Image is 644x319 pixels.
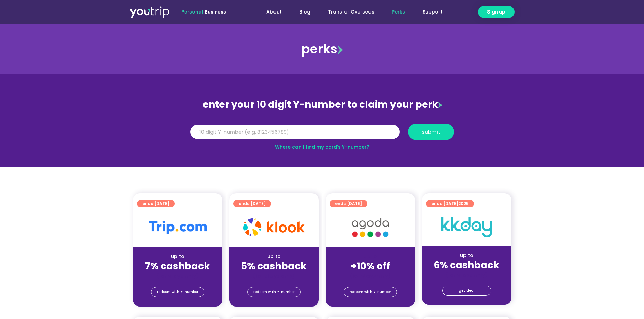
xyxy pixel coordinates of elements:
button: submit [408,124,454,140]
div: (for stays only) [427,271,506,278]
span: ends [DATE] [335,200,362,207]
a: Where can I find my card’s Y-number? [275,143,369,150]
span: ends [DATE] [431,200,469,207]
a: ends [DATE] [233,200,271,207]
a: Business [205,8,226,15]
a: Perks [383,6,414,18]
input: 10 digit Y-number (e.g. 8123456789) [190,125,400,139]
strong: +10% off [351,260,390,273]
strong: 6% cashback [434,259,499,272]
a: Support [414,6,451,18]
div: (for stays only) [235,272,313,280]
nav: Menu [244,6,451,18]
a: Sign up [478,6,515,18]
a: redeem with Y-number [344,287,397,297]
div: enter your 10 digit Y-number to claim your perk [187,96,457,113]
span: Sign up [487,8,505,16]
div: up to [235,253,313,260]
span: 2025 [458,201,469,206]
span: | [181,8,226,15]
span: redeem with Y-number [157,287,198,297]
a: redeem with Y-number [151,287,204,297]
div: up to [138,253,217,260]
span: ends [DATE] [142,200,169,207]
a: Blog [290,6,319,18]
a: ends [DATE] [330,200,367,207]
div: up to [427,252,506,259]
span: get deal [459,286,475,295]
span: up to [364,253,377,260]
span: redeem with Y-number [350,287,391,297]
span: ends [DATE] [239,200,266,207]
span: submit [422,129,440,134]
a: ends [DATE] [137,200,175,207]
span: redeem with Y-number [253,287,295,297]
a: ends [DATE]2025 [426,200,474,207]
strong: 5% cashback [241,260,307,273]
div: (for stays only) [138,272,217,280]
form: Y Number [190,124,454,145]
strong: 7% cashback [145,260,210,273]
a: Transfer Overseas [319,6,383,18]
a: About [258,6,290,18]
span: Personal [181,8,203,15]
a: get deal [442,286,491,296]
a: redeem with Y-number [247,287,301,297]
div: (for stays only) [331,272,410,280]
